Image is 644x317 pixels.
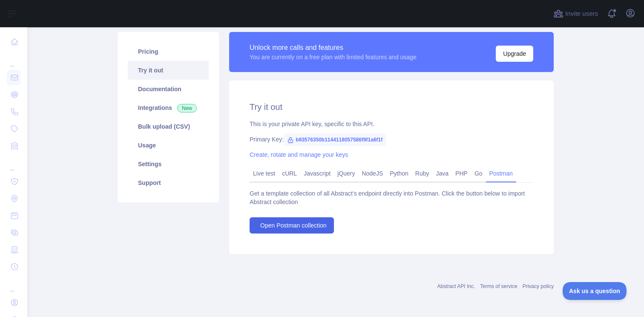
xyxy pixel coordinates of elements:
[496,46,533,62] button: Upgrade
[250,151,348,158] a: Create, rotate and manage your keys
[7,276,20,293] div: ...
[250,53,417,61] div: You are currently on a free plan with limited features and usage
[128,155,209,173] a: Settings
[128,80,209,98] a: Documentation
[128,136,209,155] a: Usage
[250,217,334,233] a: Open Postman collection
[563,282,627,300] iframe: Toggle Customer Support
[452,167,471,180] a: PHP
[334,167,358,180] a: jQuery
[552,7,600,20] button: Invite users
[7,155,20,172] div: ...
[471,167,486,180] a: Go
[300,167,334,180] a: Javascript
[250,167,279,180] a: Live test
[250,135,533,144] div: Primary Key:
[250,101,533,113] h2: Try it out
[437,283,475,289] a: Abstract API Inc.
[433,167,452,180] a: Java
[480,283,517,289] a: Terms of service
[7,51,20,68] div: ...
[128,61,209,80] a: Try it out
[128,98,209,117] a: Integrations New
[412,167,433,180] a: Ruby
[177,104,197,112] span: New
[250,120,533,128] div: This is your private API key, specific to this API.
[279,167,300,180] a: cURL
[565,9,598,19] span: Invite users
[250,43,417,53] div: Unlock more calls and features
[260,221,327,230] span: Open Postman collection
[284,133,386,146] span: b93576350b1144118057586f9f1a6f1f
[128,173,209,192] a: Support
[358,167,386,180] a: NodeJS
[128,42,209,61] a: Pricing
[250,189,533,206] div: Get a template collection of all Abstract's endpoint directly into Postman. Click the button belo...
[523,283,554,289] a: Privacy policy
[386,167,412,180] a: Python
[128,117,209,136] a: Bulk upload (CSV)
[486,167,516,180] a: Postman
